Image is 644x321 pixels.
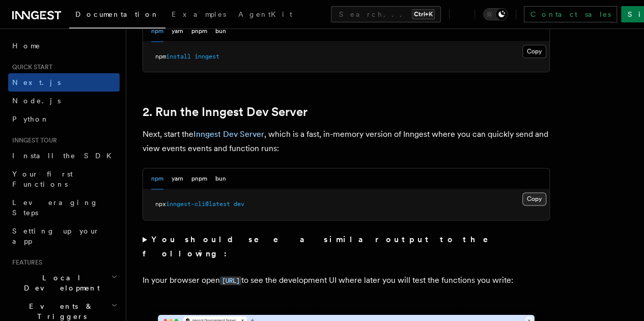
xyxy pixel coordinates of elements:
a: Inngest Dev Server [193,129,264,139]
a: Node.js [8,92,120,110]
span: npm [155,53,166,60]
span: Leveraging Steps [12,198,98,217]
span: install [166,53,191,60]
a: Leveraging Steps [8,193,120,222]
kbd: Ctrl+K [412,9,435,19]
button: Search...Ctrl+K [331,6,441,22]
strong: You should see a similar output to the following: [143,235,502,258]
a: Examples [165,3,232,27]
span: Next.js [12,78,61,86]
button: npm [151,168,163,189]
button: Copy [522,192,546,206]
button: Toggle dark mode [483,8,508,20]
span: inngest-cli@latest [166,200,230,208]
button: bun [215,168,226,189]
span: Your first Functions [12,170,73,188]
a: Your first Functions [8,165,120,193]
summary: You should see a similar output to the following: [143,232,550,261]
span: npx [155,200,166,208]
span: dev [234,200,244,208]
span: Install the SDK [12,152,118,160]
a: Contact sales [524,6,617,22]
button: pnpm [191,21,207,42]
span: inngest [194,53,219,60]
button: Copy [522,45,546,58]
span: Node.js [12,97,61,105]
button: npm [151,21,163,42]
a: Home [8,37,120,55]
button: yarn [172,21,183,42]
button: bun [215,21,226,42]
a: Documentation [69,3,165,28]
a: Next.js [8,73,120,92]
span: Features [8,258,42,267]
a: Install the SDK [8,147,120,165]
button: Local Development [8,269,120,297]
button: pnpm [191,168,207,189]
span: Inngest tour [8,136,57,144]
a: AgentKit [232,3,298,27]
a: [URL] [220,275,241,285]
p: Next, start the , which is a fast, in-memory version of Inngest where you can quickly send and vi... [143,127,550,156]
span: Local Development [8,273,111,293]
span: AgentKit [238,10,292,18]
span: Python [12,115,49,123]
span: Documentation [75,10,159,18]
button: yarn [172,168,183,189]
a: 2. Run the Inngest Dev Server [143,105,307,119]
span: Quick start [8,63,52,71]
a: Setting up your app [8,222,120,250]
span: Examples [172,10,226,18]
code: [URL] [220,276,241,285]
span: Setting up your app [12,227,100,245]
a: Python [8,110,120,128]
p: In your browser open to see the development UI where later you will test the functions you write: [143,273,550,288]
span: Home [12,41,41,51]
